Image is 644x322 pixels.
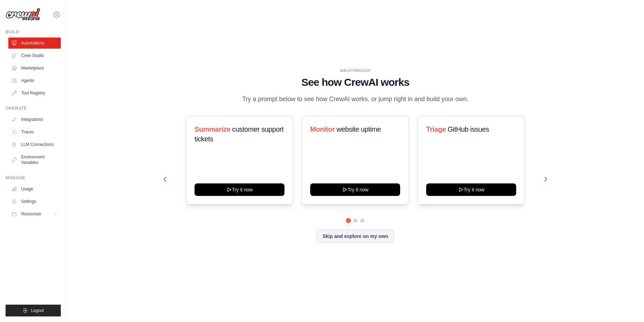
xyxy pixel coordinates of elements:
[164,76,547,89] h1: See how CrewAI works
[31,308,44,313] span: Logout
[164,68,547,73] div: WALKTHROUGH
[239,94,472,104] p: Try a prompt below to see how CrewAI works, or jump right in and build your own.
[316,230,394,243] button: Skip and explore on my own
[8,208,61,220] button: Resources
[8,183,61,195] a: Usage
[8,139,61,150] a: LLM Connections
[310,125,335,133] span: Monitor
[8,75,61,86] a: Agents
[6,305,61,316] button: Logout
[8,63,61,74] a: Marketplace
[426,125,446,133] span: Triage
[8,196,61,207] a: Settings
[6,106,61,111] div: Operate
[8,88,61,99] a: Tool Registry
[310,183,400,196] button: Try it now
[447,125,489,133] span: GitHub issues
[337,125,381,133] span: website uptime
[6,29,61,35] div: Build
[8,38,61,49] a: Automations
[21,211,41,217] span: Resources
[426,183,516,196] button: Try it now
[195,125,230,133] span: Summarize
[195,125,283,143] span: customer support tickets
[195,183,284,196] button: Try it now
[8,114,61,125] a: Integrations
[6,175,61,181] div: Manage
[6,8,40,21] img: Logo
[8,126,61,138] a: Traces
[8,151,61,168] a: Environment Variables
[8,50,61,61] a: Crew Studio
